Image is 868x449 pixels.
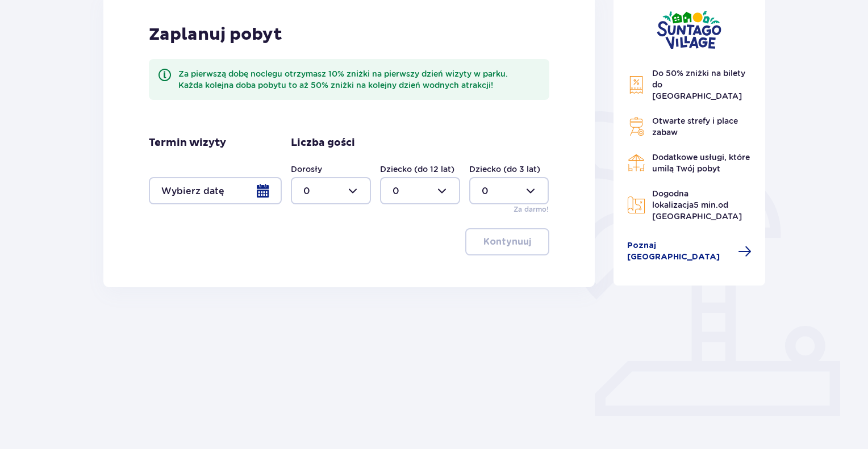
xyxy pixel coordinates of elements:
img: Map Icon [627,196,645,214]
label: Dorosły [291,163,322,175]
label: Dziecko (do 12 lat) [380,163,454,175]
a: Poznaj [GEOGRAPHIC_DATA] [627,240,752,263]
button: Kontynuuj [465,228,549,255]
img: Suntago Village [657,10,721,49]
span: Dodatkowe usługi, które umilą Twój pobyt [652,153,750,173]
p: Za darmo! [514,204,549,215]
span: Dogodna lokalizacja od [GEOGRAPHIC_DATA] [652,189,742,221]
span: Poznaj [GEOGRAPHIC_DATA] [627,240,732,263]
span: 5 min. [694,200,718,209]
span: Do 50% zniżki na bilety do [GEOGRAPHIC_DATA] [652,69,745,100]
div: Za pierwszą dobę noclegu otrzymasz 10% zniżki na pierwszy dzień wizyty w parku. Każda kolejna dob... [178,68,540,91]
img: Discount Icon [627,75,645,94]
p: Termin wizyty [149,136,226,150]
span: Otwarte strefy i place zabaw [652,116,738,137]
label: Dziecko (do 3 lat) [469,163,540,175]
img: Restaurant Icon [627,154,645,172]
img: Grill Icon [627,118,645,136]
p: Liczba gości [291,136,355,150]
p: Kontynuuj [483,236,531,248]
p: Zaplanuj pobyt [149,24,282,45]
